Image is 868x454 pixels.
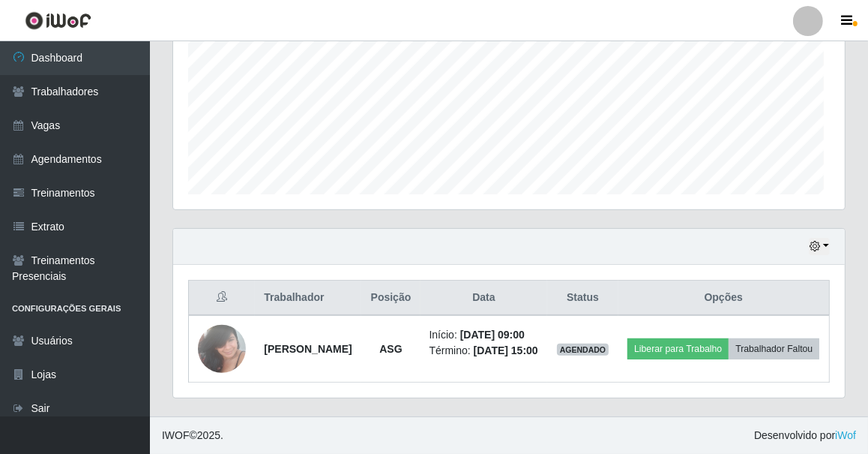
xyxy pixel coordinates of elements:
time: [DATE] 15:00 [474,344,538,356]
th: Data [421,281,548,316]
button: Liberar para Trabalho [627,338,729,359]
a: iWof [835,429,856,441]
span: © 2025 . [162,428,223,443]
li: Término: [430,343,539,359]
span: AGENDADO [557,344,609,356]
th: Trabalhador [255,281,361,316]
strong: ASG [379,343,402,355]
button: Trabalhador Faltou [729,338,819,359]
span: Desenvolvido por [754,428,856,443]
th: Status [547,281,618,316]
time: [DATE] 09:00 [460,329,525,341]
img: CoreUI Logo [25,11,91,30]
li: Início: [430,327,539,343]
span: IWOF [162,429,190,441]
th: Posição [361,281,420,316]
th: Opções [618,281,830,316]
img: 1706050148347.jpeg [198,317,246,380]
strong: [PERSON_NAME] [264,343,352,355]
